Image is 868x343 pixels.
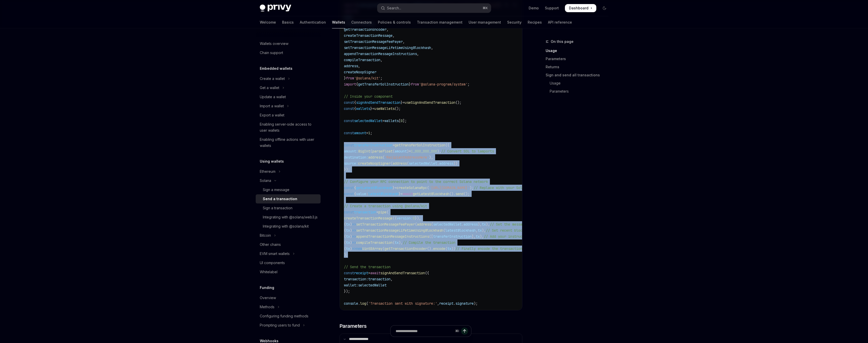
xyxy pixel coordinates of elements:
a: Recipes [528,16,542,28]
div: Wallets overview [260,41,288,47]
div: Enabling server-side access to user wallets [260,121,318,133]
button: Toggle Get a wallet section [256,83,321,92]
span: await [370,271,380,275]
a: Authentication [300,16,326,28]
a: Wallets overview [256,39,321,48]
div: Get a wallet [260,85,279,91]
span: transaction [368,277,391,281]
span: ({ [425,271,429,275]
button: Toggle Methods section [256,302,321,312]
span: = [372,106,374,111]
div: Prompting users to fund [260,322,300,328]
span: { [354,106,356,111]
span: latestBlockhash [368,192,399,196]
span: ) [350,246,352,251]
div: Ethereum [260,168,275,175]
span: = [395,185,397,190]
span: createNoopSigner [344,70,376,74]
span: { [354,100,356,105]
span: import [344,82,356,87]
span: 'RecipientAddressHere' [384,155,429,160]
span: from [411,82,419,87]
span: , [393,33,395,38]
span: On this page [551,39,574,45]
span: tx [346,240,350,245]
a: Overview [256,293,321,302]
span: address [368,155,382,160]
span: (); [395,106,401,111]
span: ( [382,155,384,160]
span: address [464,222,478,227]
span: tx [447,246,451,251]
a: Enabling offline actions with user wallets [256,135,321,150]
span: selectedWallet [433,222,461,227]
span: ( [431,222,433,227]
span: , [476,228,478,233]
span: = [368,271,370,275]
div: Search... [387,5,401,11]
span: 0 [413,216,415,220]
a: Sign and send all transactions [546,71,613,79]
span: tx [346,228,350,233]
span: ⌘ K [483,6,488,10]
div: Export a wallet [260,112,284,118]
span: ); [344,252,348,257]
span: , [417,52,419,56]
span: log [360,301,366,306]
span: ( [386,210,389,214]
a: Security [507,16,522,28]
div: Chain support [260,50,283,56]
span: tx [476,234,480,239]
span: ( [443,228,445,233]
div: Import a wallet [260,103,284,109]
span: , [431,45,433,50]
span: } [409,82,411,87]
span: tx [478,228,482,233]
div: Integrating with @solana/web3.js [263,214,318,220]
span: getTransactionEncoder [344,27,386,32]
span: getTransactionEncoder [384,246,427,251]
div: Configuring funding methods [260,313,308,319]
a: Transaction management [417,16,463,28]
span: ( [366,301,368,306]
span: wallets [384,118,399,123]
span: // Configure your RPC connection to point to the correct Solana network [344,179,488,184]
span: } [344,76,346,80]
span: '@solana-program/system' [419,82,468,87]
span: ) [350,222,352,227]
span: createTransactionMessage [344,33,393,38]
span: '[URL][DOMAIN_NAME]' [429,185,470,190]
span: // Inside your component [344,94,393,99]
span: getTransferSolInstruction [395,143,445,147]
span: amount: [344,149,358,153]
span: const [344,271,354,275]
span: createNoopSigner [358,161,391,166]
span: encode [433,246,445,251]
span: (); [464,192,470,196]
a: Connectors [351,16,372,28]
div: Other chains [260,242,281,248]
span: compileTransaction [344,58,380,62]
a: Chain support [256,48,321,57]
span: amount [395,149,407,153]
span: const [344,192,354,196]
span: . [358,301,360,306]
span: createTransactionMessage [344,216,393,220]
input: Ask a question... [396,325,453,337]
span: 0 [401,118,403,123]
span: = [366,131,368,135]
span: tx [346,222,350,227]
span: = [403,100,405,105]
span: transferInstruction [354,143,393,147]
span: setTransactionMessageFeePayer [356,222,415,227]
span: createSolanaRpc [397,185,427,190]
a: Sign a message [256,185,321,194]
span: = [393,143,395,147]
span: Parameters [340,322,367,330]
span: (). [449,192,455,196]
a: Demo [529,6,539,11]
span: appendTransactionMessageInstructions [344,52,417,56]
span: ) [350,240,352,245]
a: Dashboard [565,4,596,12]
div: Enabling offline actions with user wallets [260,136,318,149]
